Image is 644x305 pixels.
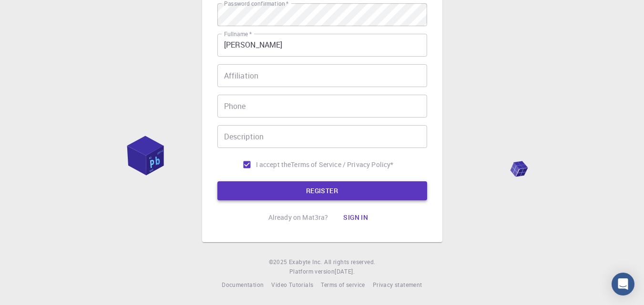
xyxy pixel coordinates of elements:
p: Terms of Service / Privacy Policy * [291,160,393,169]
div: Open Intercom Messenger [612,273,634,295]
a: Video Tutorials [271,280,313,290]
a: Terms of Service / Privacy Policy* [291,160,393,169]
a: Terms of service [321,280,365,290]
span: Terms of service [321,281,365,288]
a: Exabyte Inc. [289,257,322,267]
span: [DATE] . [335,267,355,275]
span: Video Tutorials [271,281,313,288]
a: Privacy statement [373,280,422,290]
span: © 2025 [269,257,289,267]
span: Documentation [222,281,264,288]
label: Fullname [224,30,252,38]
span: I accept the [256,160,291,169]
span: Platform version [289,267,335,276]
button: Sign in [336,208,376,227]
span: Privacy statement [373,281,422,288]
a: [DATE]. [335,267,355,276]
span: All rights reserved. [324,257,375,267]
p: Already on Mat3ra? [268,213,328,222]
button: REGISTER [217,181,427,200]
a: Documentation [222,280,264,290]
span: Exabyte Inc. [289,258,322,266]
